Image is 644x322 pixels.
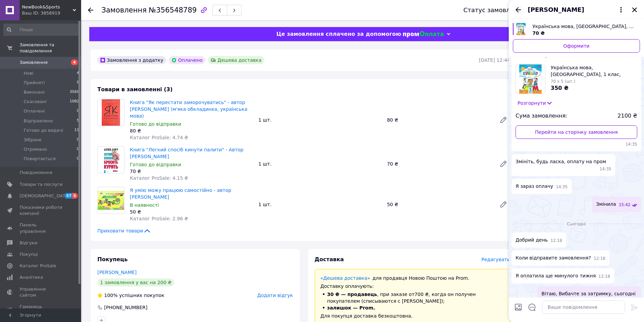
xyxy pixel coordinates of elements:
div: 1 шт. [256,159,384,169]
span: Скасовані [24,99,47,105]
span: Коли відправите замовлення? [516,254,591,262]
span: №356548789 [149,6,197,14]
div: 1 шт. [256,200,384,209]
button: Закрити [630,6,639,14]
span: Додати відгук [257,293,293,298]
div: 80 ₴ [130,127,253,134]
span: 100% [104,293,118,298]
img: evopay logo [403,31,444,38]
div: Статус замовлення [463,7,526,14]
span: Українська мова, [GEOGRAPHIC_DATA], 1 клас, Частина 2 - автор [PERSON_NAME] [551,64,637,78]
span: 12:18 12.08.2025 [594,256,605,262]
span: NewBook&Sports [22,4,73,10]
img: 6449203615_w160_h160_ukrayinska-mova-bukvar.jpg [519,65,542,94]
span: Замовлення та повідомлення [20,42,81,54]
a: Редагувати [497,198,510,211]
div: успішних покупок [97,292,164,299]
span: Доставка [315,256,344,263]
span: Гаманець компанії [20,304,63,316]
img: Книга "Як перестати заморочуватись" - автор Нік Трентон (м'яка обкладинка, українська мова) [102,99,120,126]
div: для продавця Новою Поштою на Prom. [320,275,505,281]
span: 1082 [70,99,79,105]
span: Добрий день [516,237,548,244]
span: 70 x 5 (шт.) [551,79,575,84]
span: 14:35 07.08.2025 [516,142,637,147]
input: Пошук [3,24,80,36]
span: Управління сайтом [20,286,63,298]
span: Готово до відправки [130,121,181,127]
div: Ваш ID: 3858919 [22,10,81,16]
span: 0 [77,108,79,114]
a: [PERSON_NAME] [97,270,137,275]
span: 12:18 12.08.2025 [598,274,610,279]
a: Редагувати [497,157,510,171]
div: 50 ₴ [384,200,494,209]
div: [PHONE_NUMBER] [103,304,148,311]
span: [DEMOGRAPHIC_DATA] [20,193,70,199]
span: 14:35 07.08.2025 [600,166,612,172]
div: Дешева доставка [208,56,264,64]
span: Сума замовлення: [516,112,567,120]
time: [DATE] 12:44 [479,57,510,63]
div: 70 ₴ [130,168,253,175]
span: В наявності [130,202,159,208]
span: Редагувати [481,257,510,262]
span: 15:42 07.08.2025 [619,202,630,208]
span: Це замовлення сплачено за допомогою [276,31,401,37]
span: Товари в замовленні (3) [97,86,173,93]
button: Розгорнути [516,99,555,107]
div: Замовлення з додатку [97,56,166,64]
div: Доставку оплачують: [320,283,505,290]
span: Покупці [20,251,38,257]
span: 12:18 12.08.2025 [550,238,562,244]
span: Замовлення [101,6,147,14]
span: Каталог ProSale: 2.96 ₴ [130,216,188,221]
span: 5 [72,193,78,199]
span: 350 ₴ [551,85,569,91]
span: залишок — Prom. [327,305,375,311]
div: Повернутися назад [88,7,93,14]
span: Каталог ProSale: 4.15 ₴ [130,175,188,181]
a: Книга "Легкий спосіб кинути палити" - Автор [PERSON_NAME] [130,147,243,159]
button: Відкрити шаблони відповідей [528,303,536,312]
button: Назад [514,6,522,14]
span: Змінила [596,201,616,208]
a: Перейти на сторінку замовлення [516,125,637,139]
div: 1 замовлення у вас на 200 ₴ [97,278,174,287]
span: 5 [77,118,79,124]
span: Сьогодні [564,221,589,227]
span: Виконані [24,89,45,95]
span: Отримано [24,146,47,152]
div: Для покупця доставка безкоштовна. [320,313,505,319]
span: [PERSON_NAME] [528,5,584,14]
span: Я зараз оплачу [516,183,553,190]
span: Показники роботи компанії [20,204,63,217]
span: Українська мова, [GEOGRAPHIC_DATA], 1 клас, Частина 2 - автор [PERSON_NAME] [532,23,635,30]
span: 3569 [70,89,79,95]
span: Зібране [24,137,42,143]
span: Повідомлення [20,170,52,176]
span: Оплачені [24,108,45,114]
span: Нові [24,70,33,76]
span: 9 [77,80,79,86]
a: Я умію можу працюю самостійно - автор [PERSON_NAME] [130,188,231,200]
a: Редагувати [497,113,510,127]
span: 0 [77,146,79,152]
span: Замовлення [20,59,48,66]
a: Оформити [513,39,640,53]
span: 70 ₴ [532,30,545,36]
span: Прийняті [24,80,45,86]
span: 0 [77,137,79,143]
span: 30 ₴ — продавець [327,292,377,297]
span: Відгуки [20,240,37,246]
span: 0 [77,156,79,162]
span: 4 [71,59,78,65]
span: Аналітика [20,274,43,280]
div: 70 ₴ [384,159,494,169]
span: 4 [77,70,79,76]
span: Змініть, будь ласка, оплату на пром [516,158,606,165]
span: Я оплатила ще минулого тижня [516,272,596,279]
span: Приховати товари [97,227,151,234]
a: Переглянути товар [513,23,640,36]
span: Повертається [24,156,56,162]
